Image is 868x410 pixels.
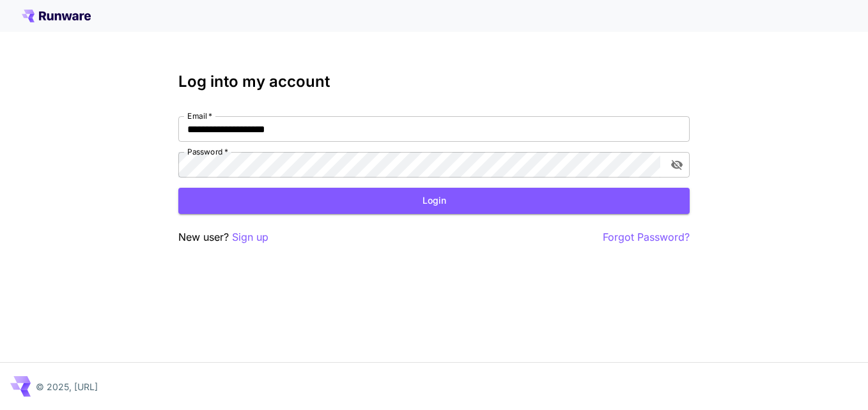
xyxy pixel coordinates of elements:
[36,380,98,393] p: © 2025, [URL]
[187,110,212,121] label: Email
[665,153,688,176] button: toggle password visibility
[178,73,690,91] h3: Log into my account
[178,229,268,245] p: New user?
[603,229,690,245] button: Forgot Password?
[232,229,268,245] button: Sign up
[178,188,690,214] button: Login
[187,146,228,157] label: Password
